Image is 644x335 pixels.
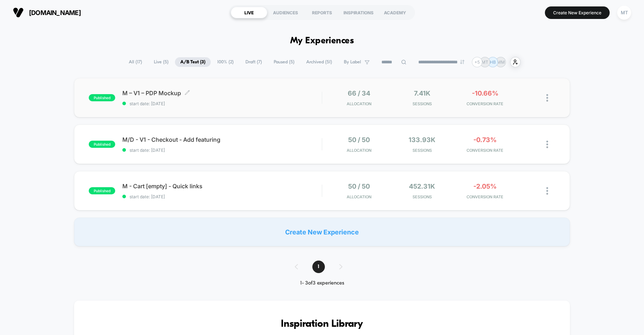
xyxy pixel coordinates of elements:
div: ACADEMY [377,7,413,18]
div: LIVE [231,7,267,18]
span: start date: [DATE] [122,101,322,106]
span: 133.93k [409,136,435,144]
span: published [89,94,115,101]
div: + 5 [472,57,482,67]
span: Archived ( 51 ) [301,57,337,67]
div: INSPIRATIONS [340,7,377,18]
span: Allocation [347,101,371,106]
span: All ( 17 ) [123,57,147,67]
span: A/B Test ( 3 ) [175,57,211,67]
span: Paused ( 5 ) [268,57,300,67]
span: CONVERSION RATE [455,148,515,153]
p: HB [490,59,496,65]
span: Live ( 5 ) [148,57,174,67]
span: Sessions [392,101,452,106]
span: 1 [312,261,325,273]
span: 100% ( 2 ) [212,57,239,67]
span: published [89,141,115,148]
span: By Label [344,59,361,65]
p: MM [497,59,505,65]
div: REPORTS [304,7,340,18]
div: MT [617,6,631,20]
span: M - Cart [empty] - Quick links [122,183,322,190]
span: 50 / 50 [348,183,370,190]
h3: Inspiration Library [96,319,548,330]
button: Create New Experience [545,6,610,19]
span: 66 / 34 [348,89,370,97]
span: [DOMAIN_NAME] [29,9,81,16]
span: 452.31k [409,183,435,190]
span: CONVERSION RATE [455,194,515,199]
span: Allocation [347,194,371,199]
span: CONVERSION RATE [455,101,515,106]
span: -10.66% [472,89,498,97]
div: 1 - 3 of 3 experiences [288,280,357,286]
span: published [89,187,115,194]
img: Visually logo [13,7,24,18]
span: 50 / 50 [348,136,370,144]
span: start date: [DATE] [122,147,322,153]
span: Draft ( 7 ) [240,57,267,67]
p: MT [482,59,488,65]
span: start date: [DATE] [122,194,322,199]
img: end [460,60,464,64]
img: close [546,141,548,148]
span: M – V1 – PDP Mockup [122,89,322,97]
button: [DOMAIN_NAME] [11,7,83,18]
img: close [546,94,548,102]
span: Sessions [392,194,452,199]
span: -2.05% [473,183,497,190]
span: Sessions [392,148,452,153]
h1: My Experiences [290,36,354,46]
button: MT [615,5,633,20]
div: Create New Experience [74,218,570,246]
span: Allocation [347,148,371,153]
span: -0.73% [473,136,497,144]
span: 7.41k [414,89,430,97]
span: M/D - V1 - Checkout - Add featuring [122,136,322,143]
div: AUDIENCES [267,7,304,18]
img: close [546,187,548,195]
